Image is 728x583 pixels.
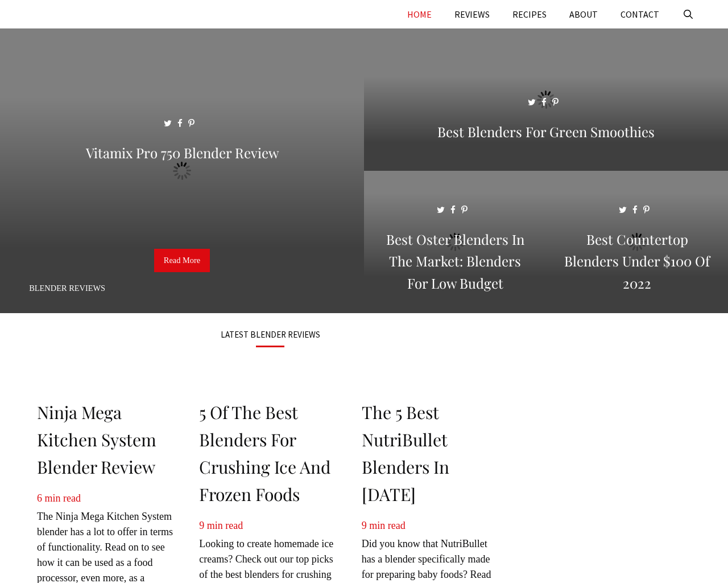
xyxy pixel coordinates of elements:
a: Best Blenders for Green Smoothies [364,157,728,169]
span: 9 [199,520,204,531]
span: 9 [362,520,367,531]
a: Blender Reviews [29,284,105,293]
a: Read More [154,249,210,273]
span: min read [369,520,405,531]
span: 6 [37,492,42,504]
a: Best Oster Blenders in the Market: Blenders for Low Budget [364,299,546,311]
span: min read [45,492,81,504]
h3: LATEST BLENDER REVIEWS [37,330,503,339]
a: Ninja Mega Kitchen System Blender Review [37,401,156,478]
span: min read [207,520,243,531]
a: Best Countertop Blenders Under $100 of 2022 [546,299,728,311]
img: 5 of the Best Blenders for Crushing Ice and Frozen Foods [270,388,270,388]
img: The 5 Best NutriBullet Blenders in 2022 [432,388,433,388]
img: Ninja Mega Kitchen System Blender Review [107,388,108,388]
a: 5 of the Best Blenders for Crushing Ice and Frozen Foods [199,401,330,506]
a: The 5 Best NutriBullet Blenders in [DATE] [362,401,449,506]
